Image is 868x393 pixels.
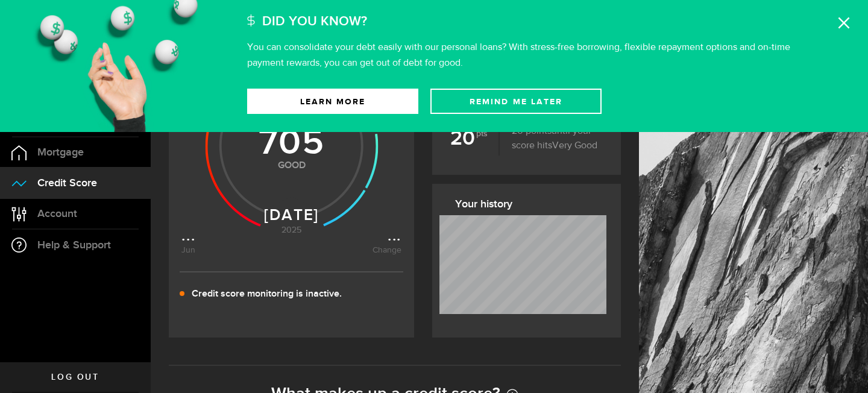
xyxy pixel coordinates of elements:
button: Open LiveChat chat widget [10,5,46,41]
h2: Did You Know? [262,9,367,34]
button: Remind Me later [430,89,602,114]
b: 20 [450,122,500,155]
h3: Your history [455,195,606,214]
span: Mortgage [37,147,84,158]
span: Very Good [552,141,597,151]
span: Log out [51,373,99,382]
p: Credit score monitoring is inactive. [192,287,342,301]
span: Account [37,209,77,219]
span: Credit Score [37,178,97,189]
p: until your score hits [500,124,603,153]
p: You can consolidate your debt easily with our personal loans? With stress-free borrowing, flexibl... [247,43,790,68]
a: Learn More [247,89,418,114]
span: Help & Support [37,240,111,251]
